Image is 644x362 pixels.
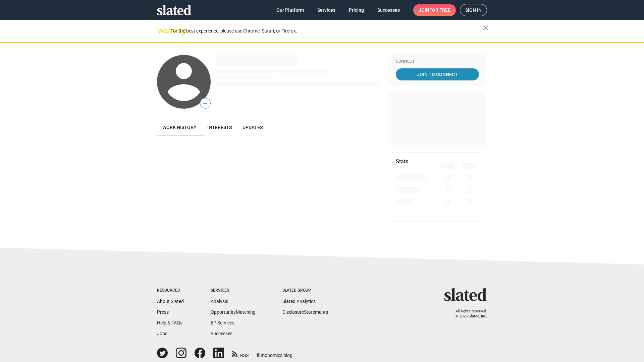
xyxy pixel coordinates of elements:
span: Interests [207,125,232,130]
a: Work history [157,119,202,135]
div: For the best experience, please use Chrome, Safari, or Firefox. [170,26,483,36]
p: All rights reserved. © 2025 Slated, Inc. [448,309,487,319]
a: Pricing [343,4,369,16]
a: Our Platform [271,4,309,16]
span: Our Platform [276,4,304,16]
span: Updates [243,125,263,130]
span: Work history [162,125,197,130]
a: Joinfor free [413,4,456,16]
mat-icon: close [482,24,490,32]
span: Join [419,4,450,16]
div: Slated Group [282,288,328,293]
a: filmonomics blog [257,347,292,359]
a: Analysis [211,299,228,304]
a: OpportunityMatching [211,309,256,315]
span: film [257,353,265,358]
div: Services [211,288,256,293]
a: RSS [232,348,249,359]
a: Slated Analytics [282,299,316,304]
a: Sign in [460,4,487,16]
span: — [200,99,210,108]
a: About Slated [157,299,184,304]
a: Press [157,309,169,315]
a: Updates [237,119,268,135]
a: Jobs [157,331,167,336]
span: Sign in [465,4,482,16]
a: Services [312,4,341,16]
a: Join To Connect [396,68,479,80]
span: Successes [377,4,400,16]
span: Pricing [349,4,364,16]
a: Help & FAQs [157,320,182,325]
div: Resources [157,288,184,293]
a: EP Services [211,320,234,325]
span: Join To Connect [397,68,478,80]
a: Successes [372,4,405,16]
a: DisclosureStatements [282,309,328,315]
mat-icon: warning [158,26,166,35]
a: Interests [202,119,237,135]
div: Connect [396,59,479,64]
mat-card-title: Stats [396,158,408,165]
span: for free [429,4,450,16]
a: Successes [211,331,232,336]
span: Services [317,4,335,16]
